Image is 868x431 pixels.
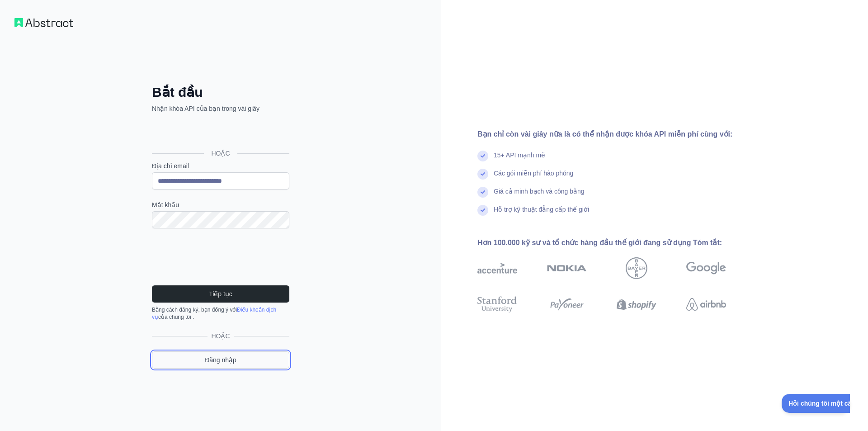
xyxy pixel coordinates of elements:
[617,294,656,314] img: shopify
[686,257,726,279] img: Google
[152,307,237,313] font: Bằng cách đăng ký, bạn đồng ý với
[152,239,289,275] iframe: reCAPTCHA
[686,294,726,314] img: airbnb
[477,239,722,246] font: Hơn 100.000 kỹ sư và tổ chức hàng đầu thế giới đang sử dụng Tóm tắt:
[494,170,573,177] font: Các gói miễn phí hào phóng
[152,201,179,208] font: Mật khẩu
[7,6,85,13] font: Hỏi chúng tôi một câu hỏi
[547,257,587,279] img: Nokia
[152,85,203,99] font: Bắt đầu
[477,205,488,216] img: dấu kiểm tra
[626,257,647,279] img: Bayer
[477,187,488,198] img: dấu kiểm tra
[152,285,289,303] button: Tiếp tục
[205,356,236,364] font: Đăng nhập
[477,151,488,161] img: dấu kiểm tra
[477,169,488,180] img: dấu kiểm tra
[147,123,292,143] iframe: Nút Đăng nhập bằng Google
[494,206,589,213] font: Hỗ trợ kỹ thuật đẳng cấp thế giới
[152,351,289,369] a: Đăng nhập
[158,314,194,320] font: của chúng tôi .
[152,162,189,170] font: Địa chỉ email
[547,294,587,314] img: payoneer
[211,332,230,340] font: HOẶC
[211,150,230,157] font: HOẶC
[209,290,232,298] font: Tiếp tục
[494,152,545,159] font: 15+ API mạnh mẽ
[782,394,850,413] iframe: Chuyển đổi Hỗ trợ khách hàng
[477,130,732,138] font: Bạn chỉ còn vài giây nữa là có thể nhận được khóa API miễn phí cùng với:
[152,105,259,112] font: Nhận khóa API của bạn trong vài giây
[477,294,517,314] img: Đại học Stanford
[494,188,585,195] font: Giá cả minh bạch và công bằng
[477,257,517,279] img: giọng nhấn mạnh
[14,18,73,27] img: Quy trình làm việc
